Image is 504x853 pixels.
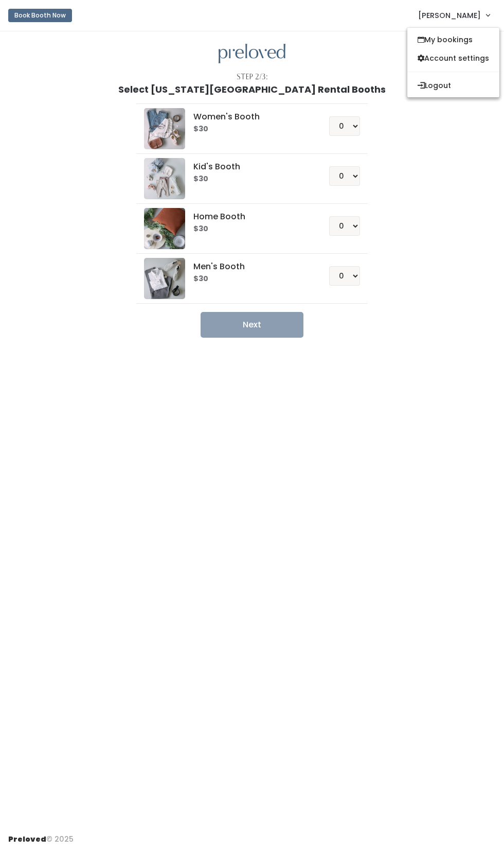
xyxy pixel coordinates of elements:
img: preloved logo [144,208,185,249]
h6: $30 [193,175,305,183]
h5: Home Booth [193,212,305,221]
h5: Kid's Booth [193,162,305,171]
a: My bookings [407,30,499,49]
button: Next [201,312,303,338]
img: preloved logo [144,258,185,299]
div: Step 2/3: [237,72,268,82]
h5: Women's Booth [193,112,305,121]
button: Book Booth Now [8,9,72,22]
img: preloved logo [144,108,185,149]
span: Preloved [8,834,46,844]
button: Logout [407,76,499,95]
h6: $30 [193,225,305,233]
a: Account settings [407,49,499,67]
a: [PERSON_NAME] [408,4,500,26]
h1: Select [US_STATE][GEOGRAPHIC_DATA] Rental Booths [118,84,386,95]
a: Book Booth Now [8,4,72,27]
img: preloved logo [144,158,185,199]
h6: $30 [193,275,305,283]
h5: Men's Booth [193,262,305,271]
h6: $30 [193,125,305,133]
span: [PERSON_NAME] [418,10,481,21]
div: © 2025 [8,826,74,845]
img: preloved logo [219,44,285,64]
